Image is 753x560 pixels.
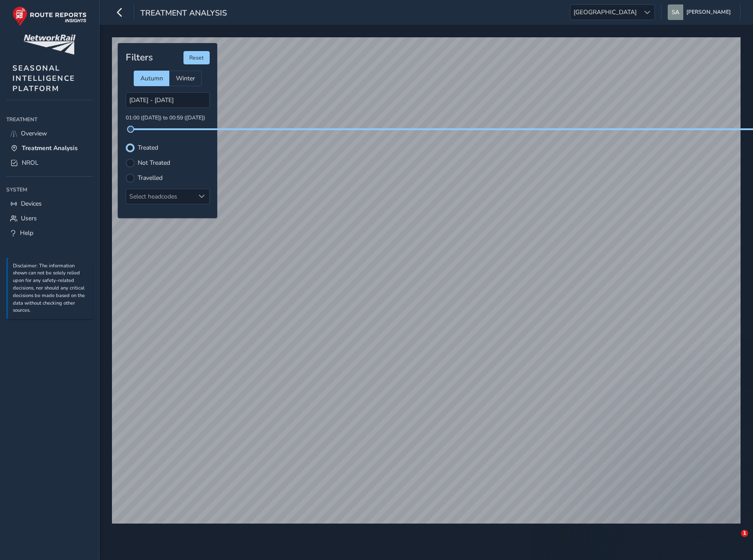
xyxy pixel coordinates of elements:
[183,51,210,64] button: Reset
[140,8,227,20] span: Treatment Analysis
[6,196,93,211] a: Devices
[6,183,93,196] div: System
[169,71,202,86] div: Winter
[176,74,195,83] span: Winter
[126,114,210,122] p: 01:00 ([DATE]) to 00:59 ([DATE])
[741,530,748,537] span: 1
[134,71,169,86] div: Autumn
[13,262,88,315] p: Disclaimer: The information shown can not be solely relied upon for any safety-related decisions,...
[12,6,87,26] img: rr logo
[20,229,33,237] span: Help
[6,226,93,240] a: Help
[6,211,93,226] a: Users
[6,155,93,170] a: NROL
[138,145,158,151] label: Treated
[22,144,78,152] span: Treatment Analysis
[126,52,153,63] h4: Filters
[6,113,93,126] div: Treatment
[6,141,93,155] a: Treatment Analysis
[138,175,163,181] label: Travelled
[140,74,163,83] span: Autumn
[668,4,734,20] button: [PERSON_NAME]
[24,35,76,55] img: customer logo
[21,129,47,138] span: Overview
[21,214,37,222] span: Users
[668,4,683,20] img: diamond-layout
[112,37,741,530] canvas: Map
[6,126,93,141] a: Overview
[21,199,42,208] span: Devices
[138,160,170,166] label: Not Treated
[686,4,731,20] span: [PERSON_NAME]
[12,63,75,94] span: SEASONAL INTELLIGENCE PLATFORM
[126,189,195,204] div: Select headcodes
[22,159,39,167] span: NROL
[723,530,744,551] iframe: Intercom live chat
[570,5,640,20] span: [GEOGRAPHIC_DATA]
